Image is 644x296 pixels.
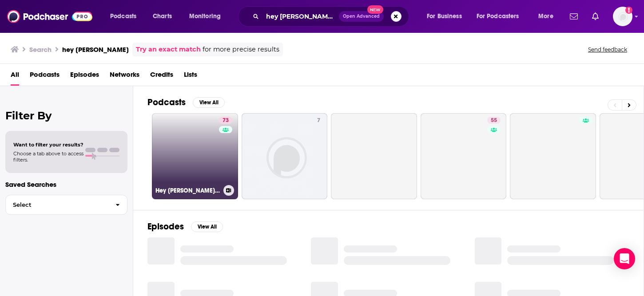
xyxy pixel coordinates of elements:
span: 7 [317,116,320,125]
div: Search podcasts, credits, & more... [246,6,417,27]
button: open menu [104,9,148,24]
h2: Filter By [5,109,127,122]
a: Podcasts [30,67,60,86]
a: 73Hey [PERSON_NAME] [PERSON_NAME] [152,113,238,199]
h2: Podcasts [147,97,186,108]
span: Monitoring [189,10,221,23]
span: For Podcasters [477,10,519,23]
button: Send feedback [585,46,630,53]
a: 7 [314,117,324,124]
span: 55 [491,116,497,125]
div: Open Intercom Messenger [614,248,635,269]
a: All [11,67,19,86]
a: Charts [147,9,177,24]
input: Search podcasts, credits, & more... [262,9,339,24]
span: Select [6,202,108,208]
button: View All [191,221,223,232]
a: 7 [242,113,328,199]
span: 73 [223,116,229,125]
a: PodcastsView All [147,97,225,108]
p: Saved Searches [5,180,127,189]
span: For Business [427,10,462,23]
button: open menu [421,9,473,24]
a: 73 [219,117,232,124]
button: open menu [183,9,232,24]
a: Credits [150,67,173,86]
span: Charts [153,10,172,23]
svg: Add a profile image [625,7,632,14]
img: Podchaser - Follow, Share and Rate Podcasts [7,8,92,25]
h3: Search [29,45,52,54]
span: Logged in as jackiemayer [613,7,632,26]
a: Networks [110,67,139,86]
button: open menu [532,9,564,24]
a: Try an exact match [136,44,201,55]
h3: hey [PERSON_NAME] [62,45,129,54]
span: Want to filter your results? [13,142,83,148]
button: Open AdvancedNew [339,11,384,22]
button: Select [5,195,127,215]
a: Lists [184,67,197,86]
h3: Hey [PERSON_NAME] [PERSON_NAME] [155,187,220,194]
a: Show notifications dropdown [588,9,602,24]
a: Episodes [70,67,99,86]
a: Show notifications dropdown [566,9,581,24]
span: for more precise results [203,44,279,55]
span: New [367,5,383,14]
span: Choose a tab above to access filters. [13,150,83,163]
button: View All [193,97,225,108]
button: Show profile menu [613,7,632,26]
a: 55 [421,113,507,199]
a: EpisodesView All [147,221,223,232]
img: User Profile [613,7,632,26]
h2: Episodes [147,221,184,232]
span: Podcasts [110,10,136,23]
button: open menu [471,9,532,24]
span: Open Advanced [343,14,380,19]
span: More [538,10,553,23]
a: 55 [487,117,501,124]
